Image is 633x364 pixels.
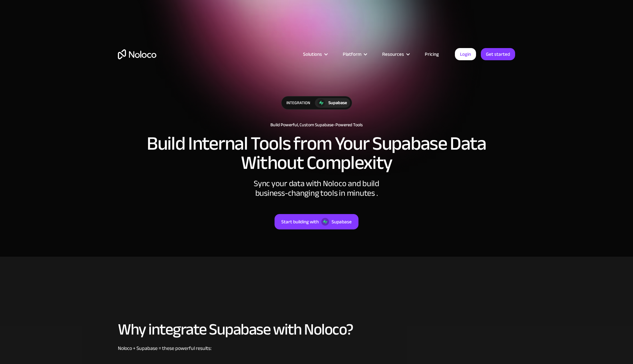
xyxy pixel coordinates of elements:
[382,50,404,58] div: Resources
[118,122,515,128] h1: Build Powerful, Custom Supabase-Powered Tools
[220,179,413,198] div: Sync your data with Noloco and build business-changing tools in minutes .
[481,48,515,60] a: Get started
[303,50,322,58] div: Solutions
[118,344,515,352] div: Noloco + Supabase = these powerful results:
[335,50,374,58] div: Platform
[118,49,156,59] a: home
[281,218,319,226] div: Start building with
[295,50,335,58] div: Solutions
[282,96,315,109] div: integration
[118,134,515,172] h2: Build Internal Tools from Your Supabase Data Without Complexity
[417,50,447,58] a: Pricing
[332,218,352,226] div: Supabase
[118,321,515,338] h2: Why integrate Supabase with Noloco?
[275,214,358,229] a: Start building withSupabase
[374,50,417,58] div: Resources
[343,50,361,58] div: Platform
[455,48,476,60] a: Login
[328,99,347,106] div: Supabase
